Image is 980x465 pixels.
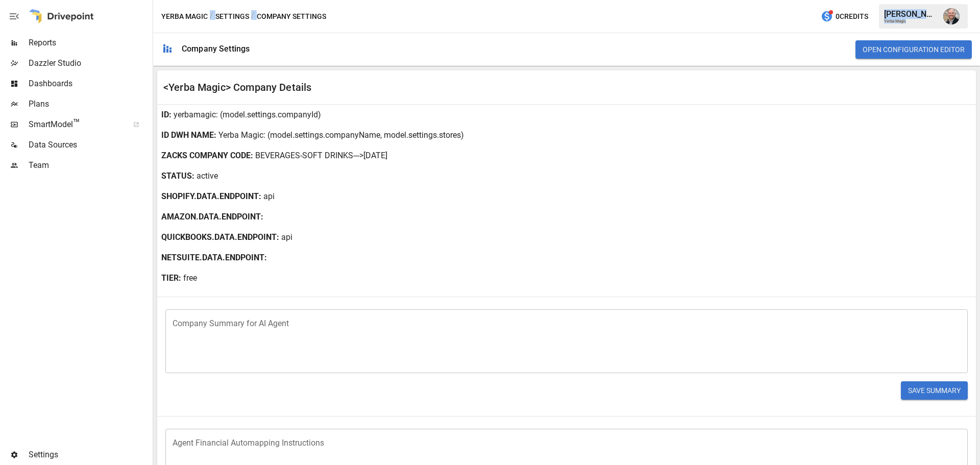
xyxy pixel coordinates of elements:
[161,10,208,23] button: Yerba Magic
[183,272,197,284] p: free
[353,150,387,162] p: --->[DATE]
[197,170,218,182] p: active
[161,109,171,121] b: ID :
[216,109,321,121] p: : (model.settings.companyId)
[161,129,216,141] b: ID DWH NAME :
[29,37,151,49] span: Reports
[836,10,868,23] span: 0 Credits
[29,159,151,172] span: Team
[161,252,267,264] b: NETSUITE.DATA.ENDPOINT :
[29,118,122,131] span: SmartModel
[943,8,960,25] img: Dustin Jacobson
[182,44,250,54] div: Company Settings
[255,150,353,162] p: BEVERAGES-SOFT DRINKS
[251,10,255,23] div: /
[29,98,151,110] span: Plans
[817,7,872,26] button: 0Credits
[161,190,261,203] b: SHOPIFY.DATA.ENDPOINT :
[161,170,194,182] b: STATUS :
[29,139,151,151] span: Data Sources
[161,231,279,243] b: QUICKBOOKS.DATA.ENDPOINT :
[884,19,937,23] div: Yerba Magic
[163,81,567,93] div: <Yerba Magic> Company Details
[901,381,968,400] button: Save Summary
[161,211,263,223] b: AMAZON.DATA.ENDPOINT :
[263,129,464,141] p: : (model.settings.companyName, model.settings.stores)
[218,129,263,141] p: Yerba Magic
[29,57,151,69] span: Dazzler Studio
[29,449,151,461] span: Settings
[215,10,249,23] button: Settings
[73,117,80,130] span: ™
[937,2,966,31] button: Dustin Jacobson
[281,231,292,243] p: api
[161,150,253,162] b: ZACKS COMPANY CODE :
[210,10,213,23] div: /
[174,109,216,121] p: yerbamagic
[161,272,181,284] b: TIER:
[263,190,275,203] p: api
[884,9,937,19] div: [PERSON_NAME]
[29,78,151,90] span: Dashboards
[855,40,972,59] button: Open Configuration Editor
